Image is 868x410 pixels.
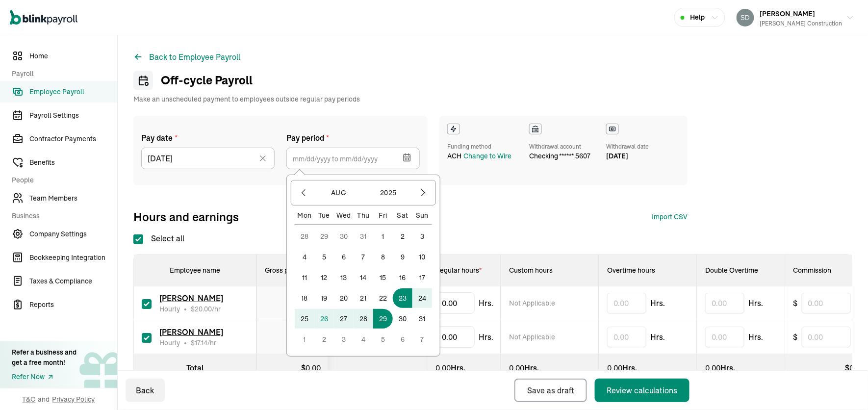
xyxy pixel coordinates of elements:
span: Help [690,12,705,23]
span: 0.00 [306,363,321,373]
span: Not Applicable [509,298,555,308]
div: Sun [412,210,432,220]
input: 0.00 [607,293,646,313]
button: 5 [314,247,334,267]
button: 14 [354,268,373,287]
span: Not Applicable [509,332,555,342]
span: $ [191,305,212,313]
input: 0.00 [705,327,744,347]
button: 12 [314,268,334,287]
input: 0.00 [705,293,744,313]
button: Back [126,379,165,402]
button: 23 [393,288,412,308]
span: Hours and earnings [133,209,239,225]
span: 0.00 [509,363,524,373]
button: 1 [295,330,314,349]
div: Total [142,362,248,374]
span: Company Settings [29,229,117,239]
span: Benefits [29,157,117,168]
span: T&C [23,394,36,404]
button: 8 [373,247,393,267]
div: Refer a business and get a free month! [12,347,77,368]
button: 13 [334,268,354,287]
div: Thu [354,210,373,220]
span: Reports [29,300,117,310]
span: Overtime hours [607,266,655,275]
button: 15 [373,268,393,287]
span: Taxes & Compliance [29,276,117,286]
span: • [184,304,187,314]
input: TextInput [435,292,475,314]
button: Back to Employee Payroll [133,51,240,63]
div: Fri [373,210,393,220]
div: $ [793,362,865,374]
div: Sat [393,210,412,220]
label: Pay date [141,132,275,144]
button: 29 [314,227,334,246]
div: Hrs. [435,362,492,374]
span: Payroll Settings [29,110,117,121]
span: • [184,338,187,348]
button: 25 [295,309,314,329]
span: Employee name [170,266,220,275]
button: 17 [412,268,432,287]
span: Hrs. [650,331,665,343]
button: 3 [334,330,354,349]
span: /hr [191,304,221,314]
span: /hr [191,338,216,348]
input: mm/dd/yyyy to mm/dd/yyyy [286,148,420,169]
div: Hrs. [607,362,689,374]
span: 17.14 [195,338,207,347]
button: 5 [373,330,393,349]
div: Mon [295,210,314,220]
button: 16 [393,268,412,287]
span: Hrs. [650,297,665,309]
span: Commission [793,266,832,275]
div: Withdrawal date [606,142,649,151]
iframe: Chat Widget [819,363,868,410]
span: Payroll [12,69,111,79]
button: Change to Wire [463,151,511,161]
input: 0.00 [607,327,646,347]
span: Hourly [159,304,180,314]
input: mm/dd/yyyy [141,148,275,169]
button: 20 [334,288,354,308]
nav: Global [10,3,77,32]
button: 2 [393,227,412,246]
span: [PERSON_NAME] [760,9,816,18]
button: 4 [295,247,314,267]
div: Hrs. [705,362,777,374]
span: $ [793,297,798,309]
span: Contractor Payments [29,134,117,144]
div: [DATE] [606,151,649,161]
label: Pay period [286,132,420,144]
div: Gross pay [265,265,321,275]
span: [PERSON_NAME] [159,293,223,303]
input: 0.00 [802,327,851,347]
button: 11 [295,268,314,287]
button: 4 [354,330,373,349]
button: 31 [412,309,432,329]
button: 28 [295,227,314,246]
span: Privacy Policy [52,394,95,404]
button: Help [674,8,725,27]
span: 0.00 [435,363,451,373]
span: Hrs. [479,297,493,309]
span: $ [793,331,798,343]
button: 28 [354,309,373,329]
div: Tue [314,210,334,220]
input: Select all [133,234,143,244]
div: [PERSON_NAME] Construction [760,19,842,28]
div: Custom hours [509,265,590,275]
button: [PERSON_NAME][PERSON_NAME] Construction [733,5,858,30]
div: Wed [334,210,354,220]
button: 22 [373,288,393,308]
span: [PERSON_NAME] [159,327,223,337]
button: 2025 [365,183,412,202]
button: 18 [295,288,314,308]
span: Hrs. [479,331,493,343]
button: 7 [354,247,373,267]
div: Double Overtime [705,265,777,275]
button: Aug [315,183,362,202]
